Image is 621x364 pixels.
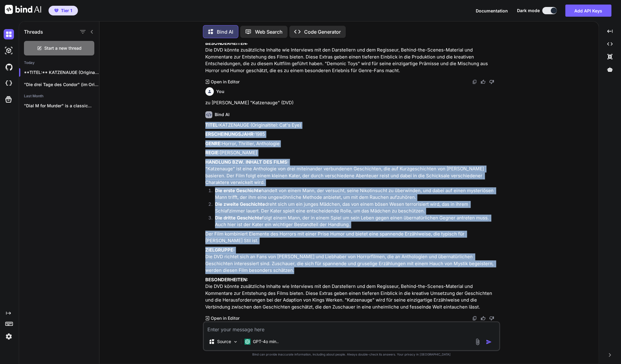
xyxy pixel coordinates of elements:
[215,187,499,201] p: handelt von einem Mann, der versucht, seine Nikotinsucht zu überwinden, und dabei auf einen myste...
[233,339,238,344] img: Pick Models
[24,82,99,88] p: "Die drei Tage des Condor" (im Original:...
[215,201,265,207] strong: Die zweite Geschichte
[205,131,499,138] p: 1985
[481,316,485,321] img: like
[565,5,611,17] button: Add API Keys
[481,79,485,84] img: like
[474,338,481,345] img: attachment
[205,276,499,311] p: Die DVD könnte zusätzliche Inhalte wie Interviews mit den Darstellern und dem Regisseur, Behind-t...
[5,5,41,14] img: Bind AI
[205,159,289,165] strong: HANDLUNG BZW. INHALT DES FILMS:
[217,28,233,35] p: Bind AI
[215,112,230,118] h6: Bind AI
[486,339,492,345] img: icon
[205,277,248,282] strong: BESONDERHEITEN:
[215,215,499,228] p: folgt einem Mann, der in einem Spiel um sein Leben gegen einen übernatürlichen Gegner antreten mu...
[472,79,477,84] img: copy
[19,94,99,99] h2: Last Month
[205,141,222,146] strong: GENRE:
[205,159,499,186] p: "Katzenauge" ist eine Anthologie von drei miteinander verbundenen Geschichten, die auf Kurzgeschi...
[476,8,508,14] button: Documentation
[205,149,499,156] p: [PERSON_NAME]
[61,8,72,14] span: Tier 1
[4,331,14,342] img: settings
[205,247,235,253] strong: ZIELGRUPPE:
[205,140,499,147] p: Horror, Thriller, Anthologie
[255,28,283,35] p: Web Search
[217,339,231,345] p: Source
[44,45,82,51] span: Start a new thread
[203,352,500,357] p: Bind can provide inaccurate information, including about people. Always double-check its answers....
[215,188,261,193] strong: Die erste Geschichte
[215,201,499,215] p: dreht sich um ein junges Mädchen, das von einem bösen Wesen terrorisiert wird, das in ihrem Schla...
[489,316,494,321] img: dislike
[205,99,499,106] p: zu [PERSON_NAME] "Katzenauge" (DVD)
[517,8,540,14] span: Dark mode
[24,103,99,109] p: "Dial M for Murder" is a classic...
[54,9,59,12] img: premium
[4,62,14,72] img: githubDark
[476,8,508,13] span: Documentation
[205,122,499,129] p: KATZENAUGE (Originaltitel: Cat's Eye)
[253,339,279,345] p: GPT-4o min..
[472,316,477,321] img: copy
[4,78,14,88] img: cloudideIcon
[205,122,219,128] strong: TITEL:
[24,28,43,35] h1: Threads
[244,339,250,345] img: GPT-4o mini
[4,45,14,56] img: darkAi-studio
[205,150,220,155] strong: REGIE:
[205,40,248,46] strong: BESONDERHEITEN:
[205,40,499,74] p: Die DVD könnte zusätzliche Inhalte wie Interviews mit den Darstellern und dem Regisseur, Behind-t...
[205,231,499,244] p: Der Film kombiniert Elemente des Horrors mit einer Prise Humor und bietet eine spannende Erzählwe...
[49,6,78,15] button: premiumTier 1
[19,60,99,65] h2: Today
[210,315,239,321] p: Open in Editor
[205,247,499,274] p: Die DVD richtet sich an Fans von [PERSON_NAME] und Liebhaber von Horrorfilmen, die an Anthologien...
[24,69,99,75] p: **TITEL:** KATZENAUGE (Originaltitel: Ca...
[4,29,14,39] img: darkChat
[489,79,494,84] img: dislike
[304,28,341,35] p: Code Generator
[215,215,262,221] strong: Die dritte Geschichte
[205,131,255,137] strong: ERSCHEINUNGSJAHR:
[216,88,224,95] h6: You
[210,79,239,85] p: Open in Editor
